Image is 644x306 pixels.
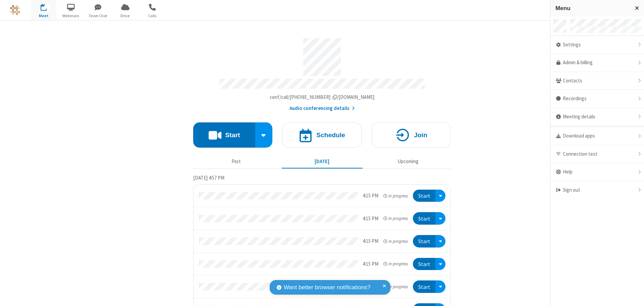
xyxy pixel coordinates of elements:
[550,181,644,199] div: Sign out
[414,132,427,138] h4: Join
[225,132,240,138] h4: Start
[550,72,644,90] div: Contacts
[196,155,277,168] button: Past
[383,261,408,267] em: in progress
[383,193,408,199] em: in progress
[31,13,56,19] span: Meet
[435,235,445,247] div: Open menu
[383,238,408,244] em: in progress
[363,215,378,223] div: 4:15 PM
[316,132,345,138] h4: Schedule
[270,94,375,100] span: Copy my meeting room link
[193,33,451,112] section: Account details
[550,90,644,108] div: Recordings
[282,122,362,148] button: Schedule
[363,192,378,200] div: 4:15 PM
[413,190,435,202] button: Start
[413,235,435,247] button: Start
[86,13,111,19] span: Team Chat
[550,145,644,163] div: Connection test
[550,36,644,54] div: Settings
[435,280,445,293] div: Open menu
[58,13,84,19] span: Webinars
[372,122,451,148] button: Join
[44,4,50,9] div: 12
[140,13,165,19] span: Calls
[435,190,445,202] div: Open menu
[383,215,408,222] em: in progress
[550,54,644,72] a: Admin & billing
[10,5,20,15] img: QA Selenium DO NOT DELETE OR CHANGE
[284,283,370,292] span: Want better browser notifications?
[413,280,435,293] button: Start
[555,5,629,11] h3: Menu
[193,122,255,148] button: Start
[550,127,644,145] div: Download apps
[383,283,408,290] em: in progress
[193,175,224,181] span: [DATE] 4:57 PM
[113,13,138,19] span: Drive
[413,258,435,270] button: Start
[270,93,375,101] button: Copy my meeting room linkCopy my meeting room link
[289,105,355,112] button: Audio conferencing details
[435,258,445,270] div: Open menu
[413,212,435,225] button: Start
[255,122,273,148] div: Start conference options
[363,260,378,268] div: 4:15 PM
[282,155,363,168] button: [DATE]
[550,163,644,181] div: Help
[363,237,378,245] div: 4:15 PM
[435,212,445,225] div: Open menu
[550,108,644,126] div: Meeting details
[368,155,448,168] button: Upcoming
